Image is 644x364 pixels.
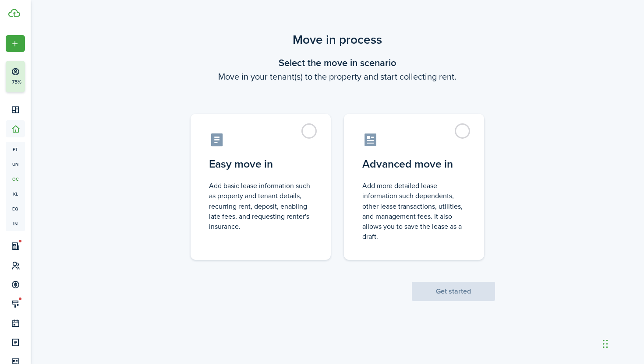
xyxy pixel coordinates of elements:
[11,78,22,86] p: 75%
[6,142,25,157] a: pt
[6,157,25,171] a: un
[603,331,608,357] div: Drag
[180,31,495,49] scenario-title: Move in process
[600,322,644,364] iframe: Chat Widget
[209,156,312,172] control-radio-card-title: Easy move in
[209,181,312,231] control-radio-card-description: Add basic lease information such as property and tenant details, recurring rent, deposit, enablin...
[8,9,20,17] img: TenantCloud
[362,181,466,241] control-radio-card-description: Add more detailed lease information such dependents, other lease transactions, utilities, and man...
[180,70,495,83] wizard-step-header-description: Move in your tenant(s) to the property and start collecting rent.
[6,61,78,92] button: 75%
[6,35,25,52] button: Open menu
[6,171,25,186] a: oc
[362,156,466,172] control-radio-card-title: Advanced move in
[6,216,25,231] a: in
[6,186,25,201] a: kl
[180,56,495,70] wizard-step-header-title: Select the move in scenario
[6,201,25,216] a: eq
